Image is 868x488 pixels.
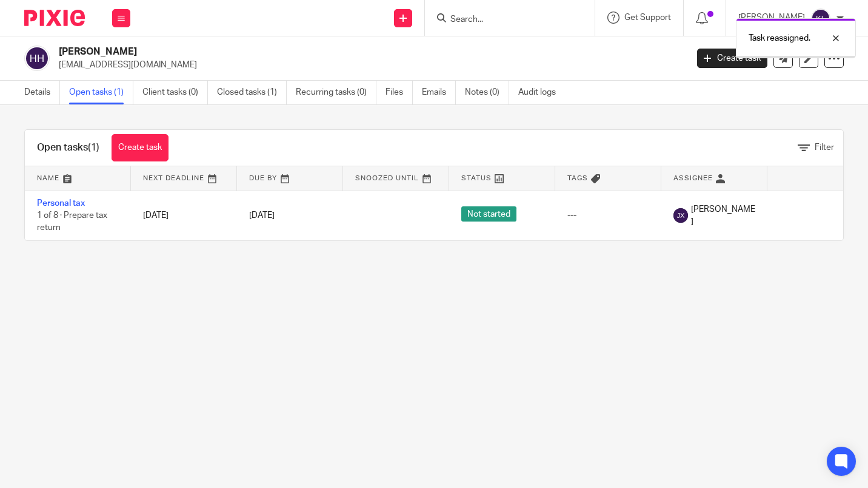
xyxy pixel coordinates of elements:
[518,81,565,104] a: Audit logs
[37,211,107,232] span: 1 of 8 · Prepare tax return
[131,191,237,240] td: [DATE]
[749,32,810,44] p: Task reassigned.
[37,199,85,208] a: Personal tax
[37,141,99,154] h1: Open tasks
[355,175,419,181] span: Snoozed Until
[386,81,413,104] a: Files
[567,209,649,222] div: ---
[815,143,834,152] span: Filter
[422,81,456,104] a: Emails
[24,46,50,71] img: svg%3E
[461,206,516,222] span: Not started
[465,81,509,104] a: Notes (0)
[673,208,688,223] img: svg%3E
[69,81,133,104] a: Open tasks (1)
[59,46,555,58] h2: [PERSON_NAME]
[811,8,830,28] img: svg%3E
[567,175,588,181] span: Tags
[142,81,208,104] a: Client tasks (0)
[88,143,99,152] span: (1)
[296,81,376,104] a: Recurring tasks (0)
[697,49,767,68] a: Create task
[24,81,60,104] a: Details
[249,211,275,220] span: [DATE]
[691,203,755,228] span: [PERSON_NAME]
[217,81,287,104] a: Closed tasks (1)
[112,134,169,161] a: Create task
[59,59,679,71] p: [EMAIL_ADDRESS][DOMAIN_NAME]
[461,175,492,181] span: Status
[24,10,85,26] img: Pixie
